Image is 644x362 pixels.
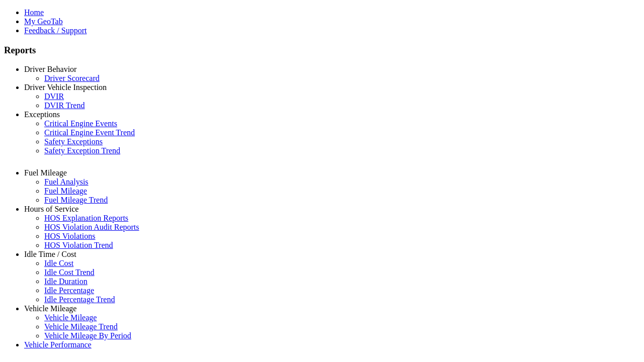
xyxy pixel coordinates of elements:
[44,92,64,101] a: DVIR
[44,241,113,249] a: HOS Violation Trend
[24,304,76,313] a: Vehicle Mileage
[24,250,76,258] a: Idle Time / Cost
[44,196,108,204] a: Fuel Mileage Trend
[44,101,85,110] a: DVIR Trend
[44,137,103,146] a: Safety Exceptions
[44,146,120,155] a: Safety Exception Trend
[24,65,76,73] a: Driver Behavior
[44,187,87,195] a: Fuel Mileage
[44,128,135,137] a: Critical Engine Event Trend
[44,214,128,222] a: HOS Explanation Reports
[44,232,95,240] a: HOS Violations
[44,331,131,340] a: Vehicle Mileage By Period
[24,8,44,17] a: Home
[44,177,89,186] a: Fuel Analysis
[24,168,67,177] a: Fuel Mileage
[4,45,640,56] h3: Reports
[24,110,60,119] a: Exceptions
[24,340,92,349] a: Vehicle Performance
[24,205,78,213] a: Hours of Service
[24,26,87,35] a: Feedback / Support
[44,268,95,277] a: Idle Cost Trend
[44,259,73,267] a: Idle Cost
[44,223,139,231] a: HOS Violation Audit Reports
[44,322,118,331] a: Vehicle Mileage Trend
[44,286,94,295] a: Idle Percentage
[44,295,115,304] a: Idle Percentage Trend
[24,83,107,92] a: Driver Vehicle Inspection
[44,74,100,82] a: Driver Scorecard
[44,277,88,286] a: Idle Duration
[24,17,63,26] a: My GeoTab
[44,119,117,128] a: Critical Engine Events
[44,313,97,322] a: Vehicle Mileage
